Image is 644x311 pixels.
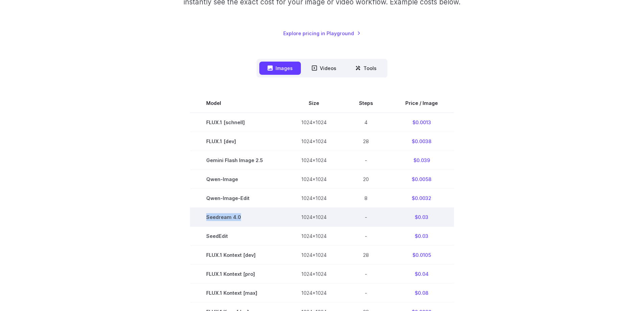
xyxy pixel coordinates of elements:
[190,265,285,284] td: FLUX.1 Kontext [pro]
[285,208,343,227] td: 1024x1024
[343,113,389,132] td: 4
[190,227,285,246] td: SeedEdit
[343,94,389,113] th: Steps
[343,151,389,170] td: -
[285,94,343,113] th: Size
[389,113,454,132] td: $0.0013
[190,284,285,303] td: FLUX.1 Kontext [max]
[389,151,454,170] td: $0.039
[190,132,285,151] td: FLUX.1 [dev]
[389,246,454,265] td: $0.0105
[343,132,389,151] td: 28
[190,246,285,265] td: FLUX.1 Kontext [dev]
[285,246,343,265] td: 1024x1024
[190,113,285,132] td: FLUX.1 [schnell]
[343,246,389,265] td: 28
[285,132,343,151] td: 1024x1024
[389,265,454,284] td: $0.04
[206,156,269,164] span: Gemini Flash Image 2.5
[389,132,454,151] td: $0.0038
[285,227,343,246] td: 1024x1024
[389,94,454,113] th: Price / Image
[190,170,285,188] td: Qwen-Image
[285,284,343,303] td: 1024x1024
[389,188,454,207] td: $0.0032
[190,208,285,227] td: Seedream 4.0
[285,151,343,170] td: 1024x1024
[389,227,454,246] td: $0.03
[259,62,301,75] button: Images
[285,170,343,188] td: 1024x1024
[285,188,343,207] td: 1024x1024
[285,113,343,132] td: 1024x1024
[343,227,389,246] td: -
[343,170,389,188] td: 20
[304,62,344,75] button: Videos
[347,62,385,75] button: Tools
[285,265,343,284] td: 1024x1024
[389,208,454,227] td: $0.03
[343,208,389,227] td: -
[190,94,285,113] th: Model
[283,29,361,37] a: Explore pricing in Playground
[389,170,454,188] td: $0.0058
[343,284,389,303] td: -
[389,284,454,303] td: $0.08
[190,188,285,207] td: Qwen-Image-Edit
[343,188,389,207] td: 8
[343,265,389,284] td: -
